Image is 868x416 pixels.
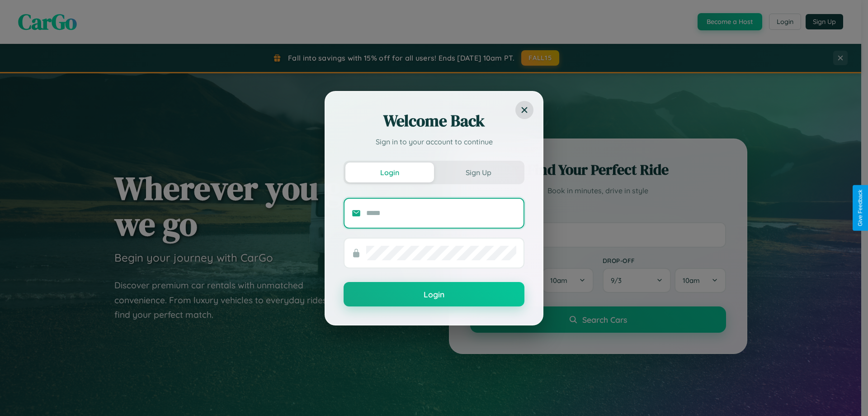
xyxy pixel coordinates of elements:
[345,163,434,182] button: Login
[344,282,524,306] button: Login
[344,110,524,132] h2: Welcome Back
[857,190,863,226] div: Give Feedback
[344,136,524,147] p: Sign in to your account to continue
[434,163,523,182] button: Sign Up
